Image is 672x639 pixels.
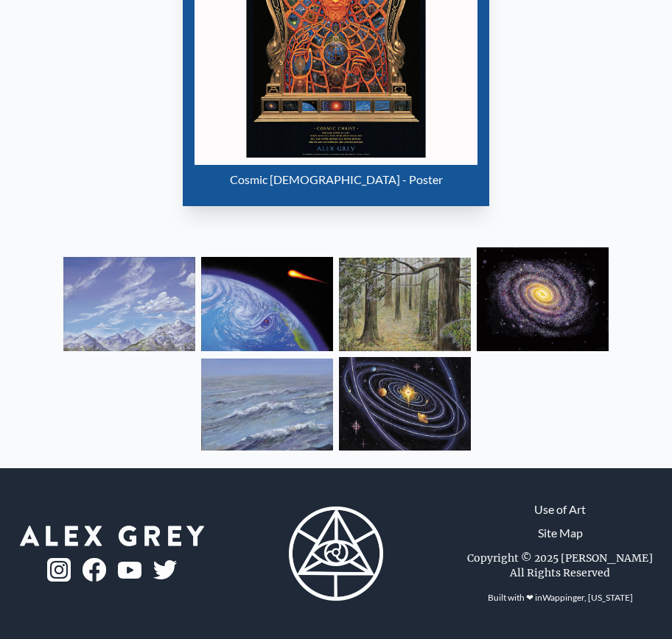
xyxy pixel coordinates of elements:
[195,165,477,194] div: Cosmic [DEMOGRAPHIC_DATA] - Poster
[339,258,471,351] img: Forest Consciousness
[201,359,333,451] img: Ocen Consciousness
[534,501,586,518] a: Use of Art
[510,565,610,580] div: All Rights Reserved
[542,592,633,603] a: Wappinger, [US_STATE]
[477,247,609,351] img: Galactic Consciousness
[63,257,195,351] img: Air & Mountain Consciousness
[339,357,471,451] img: Solar System Consciousness
[83,558,106,582] img: fb-logo.png
[538,524,583,542] a: Site Map
[153,560,177,579] img: twitter-logo.png
[467,551,653,565] div: Copyright © 2025 [PERSON_NAME]
[482,586,639,610] div: Built with ❤ in
[118,562,141,579] img: youtube-logo.png
[47,558,71,582] img: ig-logo.png
[201,257,333,351] img: Earth Consciousness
